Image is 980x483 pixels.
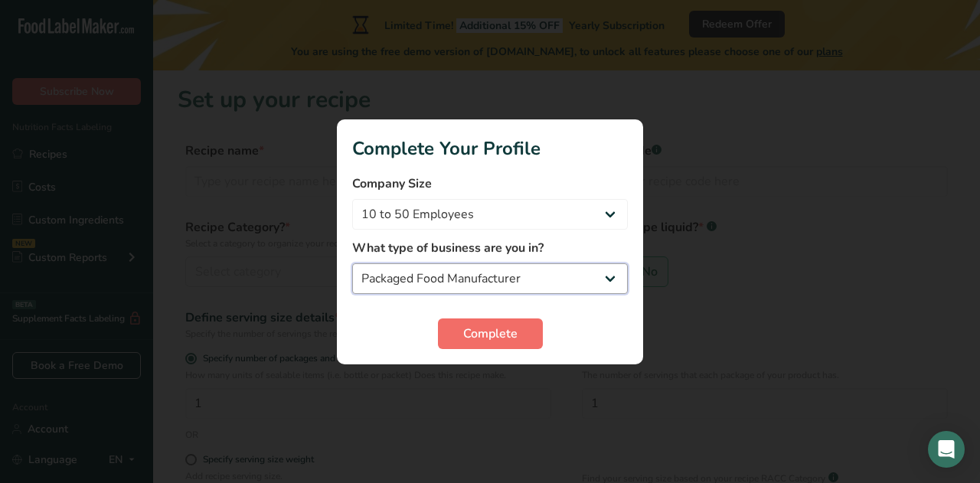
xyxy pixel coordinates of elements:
[463,325,518,343] span: Complete
[928,431,965,468] div: Open Intercom Messenger
[352,175,628,193] label: Company Size
[352,239,628,257] label: What type of business are you in?
[438,318,543,349] button: Complete
[352,135,628,162] h1: Complete Your Profile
